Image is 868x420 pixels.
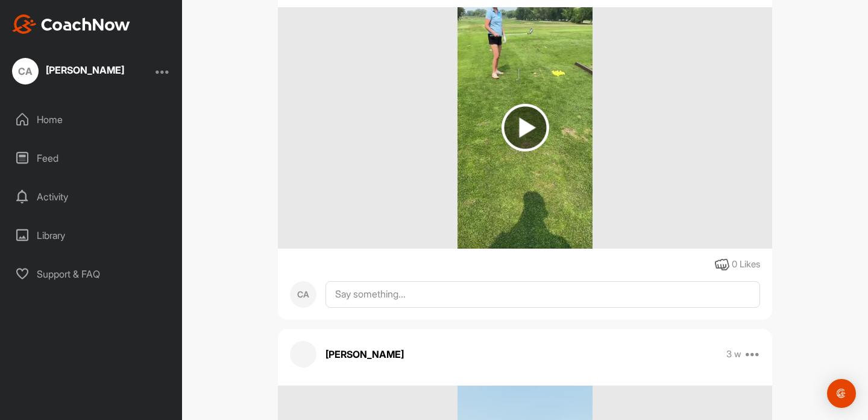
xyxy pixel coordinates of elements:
div: 0 Likes [732,258,760,272]
div: Home [7,104,177,135]
img: media [458,7,592,249]
div: Support & FAQ [7,259,177,289]
img: play [502,104,549,151]
p: [PERSON_NAME] [325,347,404,361]
div: Activity [7,182,177,212]
img: CoachNow [12,14,130,34]
div: Feed [7,143,177,173]
div: Library [7,220,177,250]
div: CA [12,58,39,84]
div: Open Intercom Messenger [827,379,856,408]
div: [PERSON_NAME] [46,65,124,75]
p: 3 w [726,348,741,360]
div: CA [290,281,316,308]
